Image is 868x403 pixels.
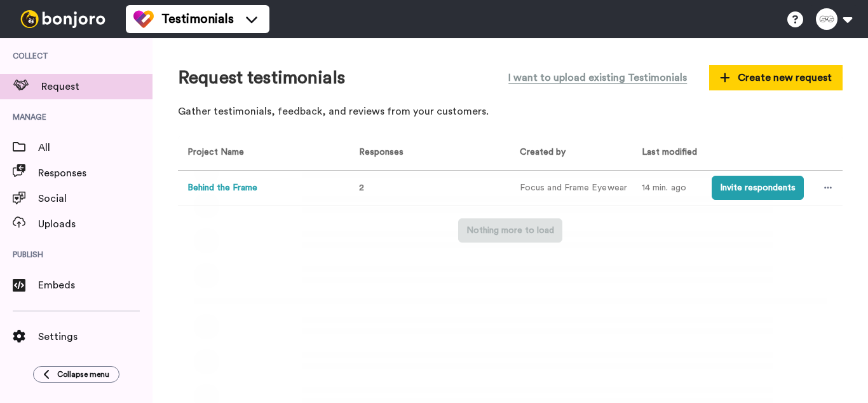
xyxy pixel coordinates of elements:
span: Settings [38,329,153,344]
button: Nothing more to load [458,218,562,243]
button: Invite respondents [712,176,804,200]
span: Embeds [38,278,153,293]
th: Last modified [632,136,702,171]
span: Testimonials [161,10,234,28]
span: 2 [359,183,364,192]
button: Create new request [709,65,843,90]
img: bj-logo-header-white.svg [15,10,111,28]
span: Create new request [720,70,832,85]
span: Responses [38,166,153,181]
span: I want to upload existing Testimonials [508,70,687,85]
img: tm-color.svg [133,9,154,29]
p: Gather testimonials, feedback, and reviews from your customers. [178,104,843,119]
button: I want to upload existing Testimonials [499,64,696,92]
span: Uploads [38,216,153,232]
span: Social [38,191,153,206]
th: Created by [510,136,632,171]
td: Focus and Frame Eyewear [510,171,632,206]
button: Behind the Frame [187,181,257,195]
th: Project Name [178,136,344,171]
button: Collapse menu [33,366,119,383]
span: Collapse menu [57,369,109,379]
span: Request [41,79,153,94]
h1: Request testimonials [178,68,345,88]
span: Responses [354,148,403,157]
span: All [38,140,153,155]
td: 14 min. ago [632,171,702,206]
